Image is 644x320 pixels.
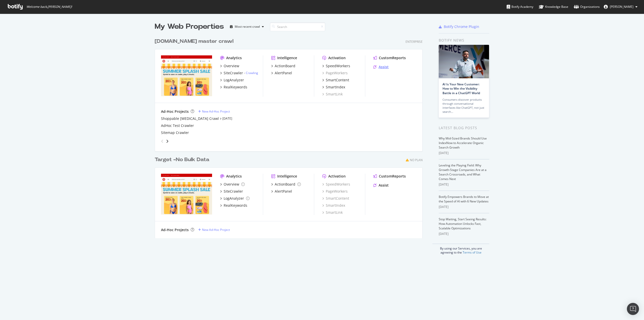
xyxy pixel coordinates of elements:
div: RealKeywords [224,203,247,208]
div: RealKeywords [224,85,247,90]
a: SmartIndex [322,203,345,208]
a: Assist [373,183,389,188]
div: Botify news [439,38,489,43]
div: New Ad-Hoc Project [202,109,230,114]
input: Search [270,22,325,31]
a: SmartLink [322,210,343,215]
a: New Ad-Hoc Project [198,109,230,114]
a: Leveling the Playing Field: Why Growth-Stage Companies Are at a Search Crossroads, and What Comes... [439,163,487,181]
div: LogAnalyzer [224,78,244,83]
a: SmartContent [322,78,349,83]
a: New Ad-Hoc Project [198,228,230,232]
div: New Ad-Hoc Project [202,228,230,232]
button: Most recent crawl [228,23,266,31]
a: SmartContent [322,196,349,201]
span: Welcome back, [PERSON_NAME] ! [26,5,72,9]
div: Consumers discover products through conversational interfaces like ChatGPT, not just search… [442,98,485,114]
div: Botify Academy [507,4,533,9]
div: SiteCrawler [224,189,243,194]
a: PageWorkers [322,189,348,194]
a: LogAnalyzer [220,78,244,83]
div: Activation [328,174,346,179]
div: angle-left [159,137,166,145]
img: targetsecondary.com [161,174,212,215]
div: [DOMAIN_NAME] master crawl [155,38,233,45]
a: Shoppable [MEDICAL_DATA] Crawl [161,116,219,121]
a: Overview [220,182,245,187]
a: SiteCrawler- Crawling [220,70,258,76]
div: ActionBoard [275,182,295,187]
div: [DATE] [439,151,489,155]
a: AlertPanel [271,189,292,194]
img: www.target.com [161,55,212,96]
div: Target -No Bulk Data [155,156,209,163]
div: Enterprise [406,40,423,44]
a: SiteCrawler [220,189,243,194]
div: Intelligence [277,174,297,179]
div: Open Intercom Messenger [627,303,639,315]
div: ActionBoard [275,63,295,68]
a: AI Is Your New Customer: How to Win the Visibility Battle in a ChatGPT World [442,82,480,95]
a: [DOMAIN_NAME] master crawl [155,38,235,45]
div: SiteCrawler [224,70,243,76]
div: My Web Properties [155,22,224,32]
a: Target -No Bulk Data [155,156,211,163]
a: SmartLink [322,92,343,97]
a: SmartIndex [322,85,345,90]
div: Latest Blog Posts [439,125,489,131]
div: Organizations [574,4,600,9]
div: AlertPanel [275,189,292,194]
div: Ad-Hoc Projects [161,109,189,114]
div: Ad-Hoc Projects [161,227,189,232]
div: Botify Chrome Plugin [444,24,479,29]
a: PageWorkers [322,70,348,76]
div: - [244,71,258,75]
div: angle-right [166,139,169,144]
a: Crawling [246,71,258,75]
a: SpeedWorkers [322,182,350,187]
div: Overview [224,182,239,187]
a: Stop Waiting, Start Seeing Results: How Automation Unlocks Fast, Scalable Optimizations [439,217,487,230]
div: Analytics [226,174,242,179]
a: RealKeywords [220,85,247,90]
a: Overview [220,63,239,68]
div: CustomReports [379,174,406,179]
div: Assist [379,183,389,188]
a: LogAnalyzer [220,196,250,201]
a: Assist [373,64,389,69]
button: [PERSON_NAME] [600,3,641,11]
a: Terms of Use [463,250,481,255]
a: AdHoc Test Crawler [161,123,194,128]
div: Activation [328,55,346,60]
a: Botify Empowers Brands to Move at the Speed of AI with 6 New Updates [439,195,489,203]
div: [DATE] [439,205,489,209]
div: grid [155,32,427,238]
div: By using our Services, you are agreeing to the [432,244,489,255]
div: SmartContent [326,78,349,83]
a: CustomReports [373,55,406,60]
a: Sitemap Crawler [161,130,189,135]
div: SmartIndex [326,85,345,90]
a: ActionBoard [271,63,295,68]
a: SpeedWorkers [322,63,350,68]
span: Eric Cason [610,5,633,9]
div: SpeedWorkers [326,63,350,68]
a: Why Mid-Sized Brands Should Use IndexNow to Accelerate Organic Search Growth [439,136,487,150]
div: Assist [379,64,389,69]
img: AI Is Your New Customer: How to Win the Visibility Battle in a ChatGPT World [439,45,489,78]
div: [DATE] [439,182,489,187]
div: [DATE] [439,232,489,236]
a: AlertPanel [271,70,292,76]
div: No Plan [410,158,423,162]
div: CustomReports [379,55,406,60]
div: Knowledge Base [539,4,568,9]
div: AlertPanel [275,70,292,76]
